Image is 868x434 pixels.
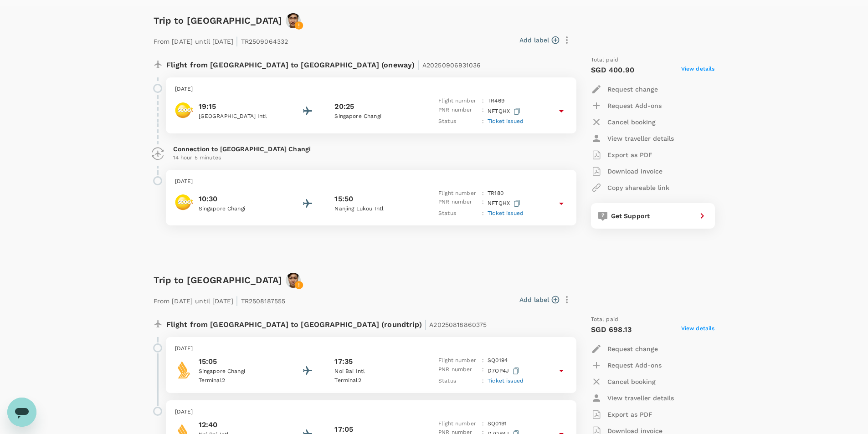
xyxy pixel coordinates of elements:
[438,377,478,386] p: Status
[175,177,567,186] p: [DATE]
[166,315,487,332] p: Flight from [GEOGRAPHIC_DATA] to [GEOGRAPHIC_DATA] (roundtrip)
[591,97,662,114] button: Request Add-ons
[166,56,481,72] p: Flight from [GEOGRAPHIC_DATA] to [GEOGRAPHIC_DATA] (oneway)
[591,147,652,163] button: Export as PDF
[681,324,715,335] span: View details
[175,193,193,211] img: Scoot
[438,419,478,429] p: Flight number
[199,112,281,121] p: [GEOGRAPHIC_DATA] Intl
[607,85,658,94] p: Request change
[417,58,420,71] span: |
[519,295,559,304] button: Add label
[591,341,658,357] button: Request change
[482,209,484,218] p: :
[154,13,282,28] h6: Trip to [GEOGRAPHIC_DATA]
[482,419,484,429] p: :
[488,106,522,117] p: NFTQHX
[591,373,656,390] button: Cancel booking
[438,365,478,377] p: PNR number
[482,97,484,106] p: :
[607,393,674,403] p: View traveller details
[7,398,36,427] iframe: Button to launch messaging window
[175,344,567,353] p: [DATE]
[154,291,286,308] p: From [DATE] until [DATE] TR2508187555
[488,365,521,377] p: D7OP4J
[607,117,656,127] p: Cancel booking
[488,189,503,198] p: TR 180
[286,13,301,28] img: avatar-664c4aa9c37ad.jpeg
[482,356,484,365] p: :
[236,294,238,307] span: |
[607,167,663,176] p: Download invoice
[438,209,478,218] p: Status
[607,101,662,110] p: Request Add-ons
[681,65,715,76] span: View details
[154,273,282,287] h6: Trip to [GEOGRAPHIC_DATA]
[488,198,522,209] p: NFTQHX
[607,183,669,192] p: Copy shareable link
[236,35,238,47] span: |
[482,377,484,386] p: :
[591,324,632,335] p: SGD 698.13
[424,318,427,331] span: |
[199,204,281,214] p: Singapore Changi
[199,376,281,385] p: Terminal 2
[438,97,478,106] p: Flight number
[482,106,484,117] p: :
[482,189,484,198] p: :
[488,210,524,216] span: Ticket issued
[488,118,524,124] span: Ticket issued
[334,204,416,214] p: Nanjing Lukou Intl
[175,408,567,417] p: [DATE]
[334,112,416,121] p: Singapore Changi
[154,32,288,48] p: From [DATE] until [DATE] TR2509064332
[607,344,658,353] p: Request change
[591,56,619,65] span: Total paid
[334,376,416,385] p: Terminal 2
[591,114,656,130] button: Cancel booking
[607,361,662,370] p: Request Add-ons
[591,179,669,196] button: Copy shareable link
[286,273,301,288] img: avatar-664c4aa9c37ad.jpeg
[488,419,507,429] p: SQ 0191
[482,117,484,126] p: :
[607,410,652,419] p: Export as PDF
[334,356,353,367] p: 17:35
[438,106,478,117] p: PNR number
[175,101,193,119] img: Scoot
[611,212,650,220] span: Get Support
[173,144,569,153] p: Connection to [GEOGRAPHIC_DATA] Changi
[591,357,662,373] button: Request Add-ons
[334,194,353,204] p: 15:50
[438,189,478,198] p: Flight number
[519,36,559,45] button: Add label
[438,198,478,209] p: PNR number
[422,61,481,69] span: A20250906931036
[334,101,354,112] p: 20:25
[488,356,508,365] p: SQ 0194
[607,150,652,159] p: Export as PDF
[173,153,569,163] p: 14 hour 5 minutes
[607,134,674,143] p: View traveller details
[199,194,281,204] p: 10:30
[199,356,281,367] p: 15:05
[488,97,504,106] p: TR 469
[591,65,635,76] p: SGD 400.90
[482,198,484,209] p: :
[175,85,567,94] p: [DATE]
[591,130,674,147] button: View traveller details
[591,163,663,179] button: Download invoice
[175,361,193,379] img: Singapore Airlines
[438,117,478,126] p: Status
[438,356,478,365] p: Flight number
[334,367,416,376] p: Noi Bai Intl
[591,406,652,423] button: Export as PDF
[429,321,487,328] span: A20250818860375
[199,101,281,112] p: 19:15
[591,315,619,324] span: Total paid
[199,419,281,430] p: 12:40
[488,378,524,384] span: Ticket issued
[607,377,656,386] p: Cancel booking
[591,390,674,406] button: View traveller details
[199,367,281,376] p: Singapore Changi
